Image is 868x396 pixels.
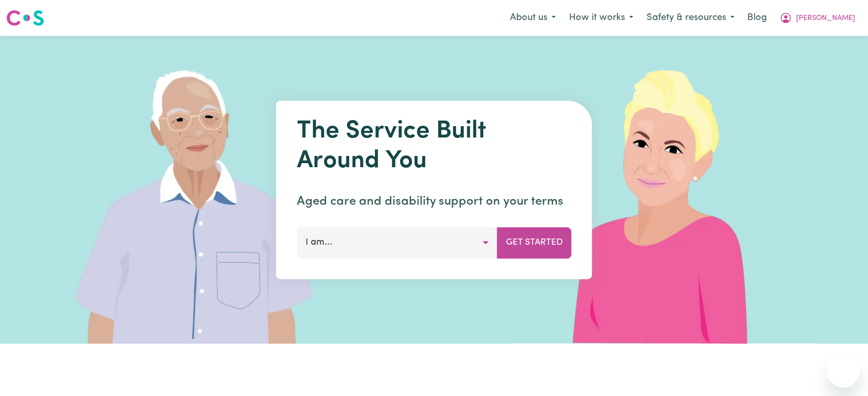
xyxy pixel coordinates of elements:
[6,9,44,27] img: Careseekers logo
[741,7,773,29] a: Blog
[297,192,572,211] p: Aged care and disability support on your terms
[503,7,562,29] button: About us
[773,7,862,29] button: My Account
[297,227,498,258] button: I am...
[6,6,44,30] a: Careseekers logo
[497,227,572,258] button: Get Started
[640,7,741,29] button: Safety & resources
[827,355,860,388] iframe: Button to launch messaging window
[562,7,640,29] button: How it works
[297,117,572,176] h1: The Service Built Around You
[796,13,855,24] span: [PERSON_NAME]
